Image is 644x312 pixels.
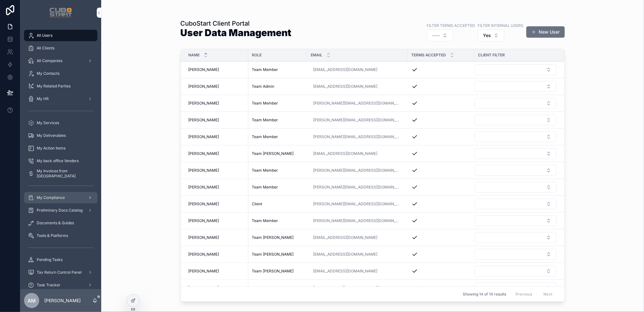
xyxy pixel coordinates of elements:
[474,198,557,210] a: Select Button
[252,201,263,207] span: Client
[252,235,294,240] span: Team [PERSON_NAME]
[252,285,303,290] a: Team Member
[252,101,278,106] span: Team Member
[311,199,404,209] a: [PERSON_NAME][EMAIL_ADDRESS][DOMAIN_NAME]
[24,117,97,129] a: My Services
[189,67,245,72] a: [PERSON_NAME]
[475,64,557,75] button: Select Button
[474,165,557,176] a: Select Button
[24,30,97,41] a: All Users
[475,199,557,209] button: Select Button
[189,269,219,274] span: [PERSON_NAME]
[478,53,505,58] span: Client filter
[313,101,401,106] a: [PERSON_NAME][EMAIL_ADDRESS][DOMAIN_NAME]
[37,146,65,151] span: My Action Items
[37,283,60,288] span: Task Tracker
[252,168,278,173] span: Team Member
[252,84,303,89] a: Team Admin
[311,249,404,259] a: [EMAIL_ADDRESS][DOMAIN_NAME]
[475,148,557,159] button: Select Button
[252,151,294,156] span: Team [PERSON_NAME]
[24,143,97,154] a: My Action Items
[475,249,557,260] button: Select Button
[313,151,378,156] a: [EMAIL_ADDRESS][DOMAIN_NAME]
[252,252,294,257] span: Team [PERSON_NAME]
[189,235,245,240] a: [PERSON_NAME]
[526,26,565,38] button: New User
[478,29,504,41] button: Select Button
[37,169,91,179] span: My Invoices from [GEOGRAPHIC_DATA]
[24,42,97,54] a: All Clients
[311,53,323,58] span: Email
[37,208,83,213] span: Preliminary Docs Catalog
[432,32,440,39] span: ----
[24,130,97,141] a: My Deliverables
[311,266,404,276] a: [EMAIL_ADDRESS][DOMAIN_NAME]
[252,134,303,139] a: Team Member
[37,220,74,226] span: Documents & Guides
[252,67,303,72] a: Team Member
[474,249,557,260] a: Select Button
[37,84,71,89] span: My Related Parties
[189,168,245,173] a: [PERSON_NAME]
[252,218,278,223] span: Team Member
[189,185,219,190] span: [PERSON_NAME]
[24,55,97,67] a: All Companies
[37,33,53,38] span: All Users
[24,205,97,216] a: Preliminary Docs Catalog
[37,96,49,101] span: My HR
[252,101,303,106] a: Team Member
[427,22,475,28] label: Filter Terms Accepted
[475,81,557,92] button: Select Button
[313,185,401,190] a: [PERSON_NAME][EMAIL_ADDRESS][DOMAIN_NAME]
[313,118,401,123] a: [PERSON_NAME][EMAIL_ADDRESS][DOMAIN_NAME]
[313,201,401,207] a: [PERSON_NAME][EMAIL_ADDRESS][DOMAIN_NAME]
[189,151,245,156] a: [PERSON_NAME]
[474,64,557,75] a: Select Button
[37,133,66,138] span: My Deliverables
[313,84,378,89] a: [EMAIL_ADDRESS][DOMAIN_NAME]
[189,252,219,257] span: [PERSON_NAME]
[37,158,79,163] span: My back office Vendors
[252,134,278,139] span: Team Member
[24,279,97,291] a: Task Tracker
[181,19,292,28] h1: CuboStart Client Portal
[313,285,401,290] a: [PERSON_NAME][EMAIL_ADDRESS][DOMAIN_NAME]
[311,165,404,175] a: [PERSON_NAME][EMAIL_ADDRESS][DOMAIN_NAME]
[252,269,294,274] span: Team [PERSON_NAME]
[475,215,557,226] button: Select Button
[189,285,219,290] span: [PERSON_NAME]
[189,201,245,207] a: [PERSON_NAME]
[474,81,557,92] a: Select Button
[313,235,378,240] a: [EMAIL_ADDRESS][DOMAIN_NAME]
[475,182,557,193] button: Select Button
[24,192,97,203] a: My Compliance
[475,266,557,277] button: Select Button
[475,165,557,176] button: Select Button
[474,215,557,226] a: Select Button
[24,80,97,92] a: My Related Parties
[37,195,65,200] span: My Compliance
[475,98,557,109] button: Select Button
[37,58,62,63] span: All Companies
[189,134,245,139] a: [PERSON_NAME]
[412,53,446,58] span: Terms Accepted
[474,282,557,294] a: Select Button
[311,81,404,92] a: [EMAIL_ADDRESS][DOMAIN_NAME]
[37,270,82,275] span: Tax Return Control Panel
[189,235,219,240] span: [PERSON_NAME]
[478,22,524,28] label: Filter Internal Users
[37,120,59,125] span: My Services
[313,269,378,274] a: [EMAIL_ADDRESS][DOMAIN_NAME]
[463,292,506,297] span: Showing 14 of 14 results
[313,252,378,257] a: [EMAIL_ADDRESS][DOMAIN_NAME]
[311,283,404,293] a: [PERSON_NAME][EMAIL_ADDRESS][DOMAIN_NAME]
[474,232,557,243] a: Select Button
[37,233,68,238] span: Tools & Platforms
[49,8,72,18] img: App logo
[189,101,219,106] span: [PERSON_NAME]
[252,151,303,156] a: Team [PERSON_NAME]
[20,25,101,289] div: scrollable content
[189,168,219,173] span: [PERSON_NAME]
[44,297,81,304] p: [PERSON_NAME]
